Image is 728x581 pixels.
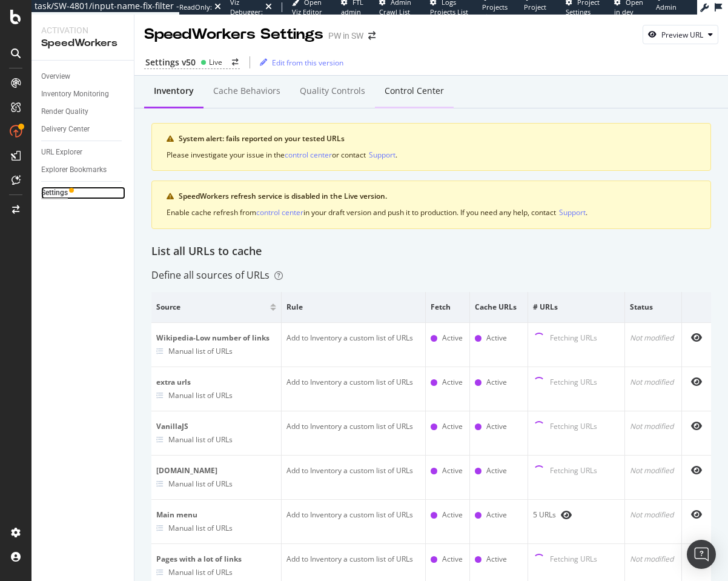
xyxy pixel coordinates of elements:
div: control center [256,207,303,217]
span: Rule [286,302,417,313]
div: SpeedWorkers refresh service is disabled in the Live version. [179,191,696,202]
div: Not modified [630,421,677,432]
div: Fetching URLs [550,465,597,477]
div: [DOMAIN_NAME] [156,465,276,476]
span: Source [156,302,267,313]
div: Wikipedia-Low number of links [156,333,276,344]
div: eye [691,333,702,342]
div: control center [285,150,332,160]
div: Enable cache refresh from in your draft version and push it to production. If you need any help, ... [167,207,696,218]
div: Not modified [630,510,677,520]
div: Not modified [630,333,677,344]
div: Support [559,207,586,217]
span: Fetch [431,302,462,313]
div: Edit from this version [272,58,343,68]
td: Add to Inventory a custom list of URLs [282,367,426,411]
div: Explorer Bookmarks [41,164,107,176]
div: Manual list of URLs [168,434,233,445]
div: List all URLs to cache [151,244,711,259]
div: Active [442,421,463,432]
div: Manual list of URLs [168,479,233,489]
div: Active [442,377,463,388]
div: Fetching URLs [550,377,597,389]
div: Quality Controls [300,85,365,97]
div: Inventory Monitoring [41,88,109,101]
div: Not modified [630,465,677,476]
div: eye [691,465,702,475]
div: Active [442,333,463,344]
a: Inventory Monitoring [41,88,125,101]
div: Manual list of URLs [168,567,233,577]
div: SpeedWorkers Settings [144,24,323,45]
div: Settings v50 [145,56,196,68]
div: Define all sources of URLs [151,268,283,282]
div: PW in SW [328,30,363,42]
div: Active [442,510,463,520]
a: Render Quality [41,105,125,118]
button: Support [369,149,395,161]
a: Explorer Bookmarks [41,164,125,176]
td: Add to Inventory a custom list of URLs [282,323,426,367]
div: VanillaJS [156,421,276,432]
div: Activation [41,24,124,36]
div: Manual list of URLs [168,346,233,356]
div: Please investigate your issue in the or contact . [167,149,696,161]
a: Overview [41,70,125,83]
div: Render Quality [41,105,88,118]
div: ReadOnly: [179,2,212,12]
div: arrow-right-arrow-left [232,59,239,66]
span: # URLs [533,302,617,313]
div: URL Explorer [41,146,82,159]
div: eye [691,510,702,519]
div: Support [369,150,395,160]
a: Settings [41,187,125,199]
div: Manual list of URLs [168,390,233,400]
td: Add to Inventory a custom list of URLs [282,411,426,456]
span: Projects List [482,2,508,21]
div: Active [442,465,463,476]
div: Active [486,465,507,476]
div: System alert: fails reported on your tested URLs [179,133,696,144]
span: Cache URLs [475,302,520,313]
div: Not modified [630,554,677,565]
div: Active [486,333,507,344]
span: Project Page [524,2,546,21]
button: Preview URL [643,25,718,44]
a: Delivery Center [41,123,125,136]
div: Active [442,554,463,565]
div: Active [486,554,507,565]
div: 5 URLs [533,510,620,520]
div: Fetching URLs [550,333,597,345]
div: Delivery Center [41,123,90,136]
div: Active [486,377,507,388]
div: Fetching URLs [550,421,597,433]
div: Inventory [154,85,194,97]
div: Control Center [385,85,444,97]
span: Admin Page [656,2,677,21]
div: Overview [41,70,70,83]
button: Support [559,207,586,218]
div: eye [691,421,702,431]
div: Fetching URLs [550,554,597,566]
div: Cache behaviors [213,85,280,97]
td: Add to Inventory a custom list of URLs [282,500,426,544]
button: control center [285,149,332,161]
div: warning banner [151,123,711,171]
div: Active [486,510,507,520]
div: Live [209,57,222,67]
div: eye [691,377,702,387]
div: Settings [41,187,68,199]
span: Status [630,302,673,313]
div: extra urls [156,377,276,388]
div: SpeedWorkers [41,36,124,50]
div: Manual list of URLs [168,523,233,533]
button: Edit from this version [255,53,343,72]
div: Open Intercom Messenger [687,540,716,569]
td: Add to Inventory a custom list of URLs [282,456,426,500]
div: Main menu [156,510,276,520]
button: control center [256,207,303,218]
div: Not modified [630,377,677,388]
div: Preview URL [661,30,703,40]
div: eye [561,510,572,520]
div: warning banner [151,181,711,228]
